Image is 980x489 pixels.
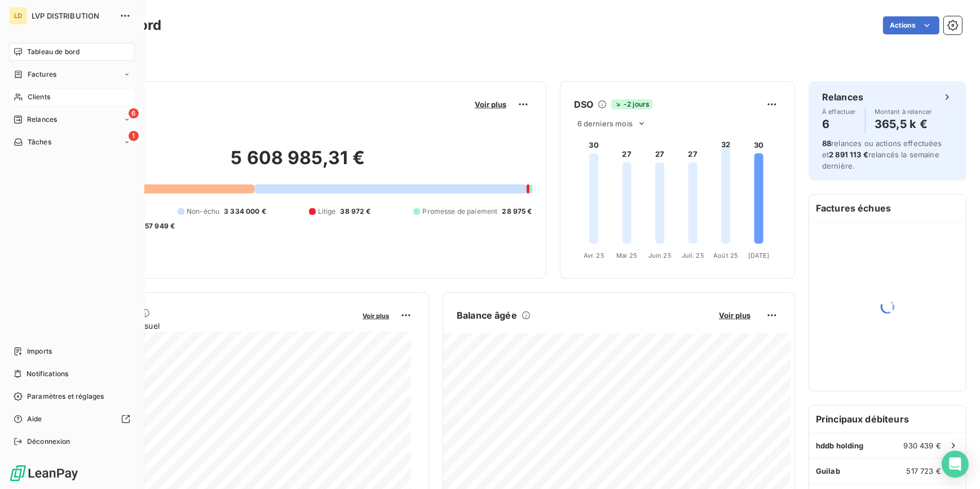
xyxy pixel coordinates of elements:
[142,221,175,231] span: -57 949 €
[129,131,139,141] span: 1
[28,92,50,102] span: Clients
[359,310,392,320] button: Voir plus
[648,252,671,259] tspan: Juin 25
[27,391,104,402] span: Paramètres et réglages
[457,309,517,322] h6: Balance âgée
[9,7,27,25] div: LD
[27,114,57,125] span: Relances
[611,99,652,109] span: -2 jours
[475,100,506,109] span: Voir plus
[716,310,754,320] button: Voir plus
[809,406,966,433] h6: Principaux débiteurs
[28,137,51,147] span: Tâches
[816,466,840,475] span: Guilab
[64,147,532,180] h2: 5 608 985,31 €
[822,108,856,115] span: À effectuer
[502,206,532,217] span: 28 975 €
[907,466,941,475] span: 517 723 €
[822,139,942,170] span: relances ou actions effectuées et relancés la semaine dernière.
[32,11,113,20] span: LVP DISTRIBUTION
[816,441,864,450] span: hddb holding
[942,451,969,478] div: Open Intercom Messenger
[64,320,355,332] span: Chiffre d'affaires mensuel
[318,206,336,217] span: Litige
[577,119,633,128] span: 6 derniers mois
[28,69,56,80] span: Factures
[27,414,42,424] span: Aide
[363,312,389,320] span: Voir plus
[583,252,604,259] tspan: Avr. 25
[681,252,704,259] tspan: Juil. 25
[224,206,266,217] span: 3 334 000 €
[748,252,769,259] tspan: [DATE]
[713,252,738,259] tspan: Août 25
[822,90,863,104] h6: Relances
[875,108,932,115] span: Montant à relancer
[27,47,80,57] span: Tableau de bord
[616,252,637,259] tspan: Mai 25
[904,441,941,450] span: 930 439 €
[422,206,497,217] span: Promesse de paiement
[574,98,593,111] h6: DSO
[822,115,856,133] h4: 6
[829,150,868,159] span: 2 891 113 €
[809,195,966,222] h6: Factures échues
[9,410,135,428] a: Aide
[719,311,751,320] span: Voir plus
[883,16,939,34] button: Actions
[875,115,932,133] h4: 365,5 k €
[9,464,79,482] img: Logo LeanPay
[471,99,510,109] button: Voir plus
[187,206,219,217] span: Non-échu
[27,437,70,447] span: Déconnexion
[129,108,139,118] span: 6
[27,346,52,356] span: Imports
[822,139,831,148] span: 88
[341,206,371,217] span: 38 972 €
[27,369,68,379] span: Notifications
